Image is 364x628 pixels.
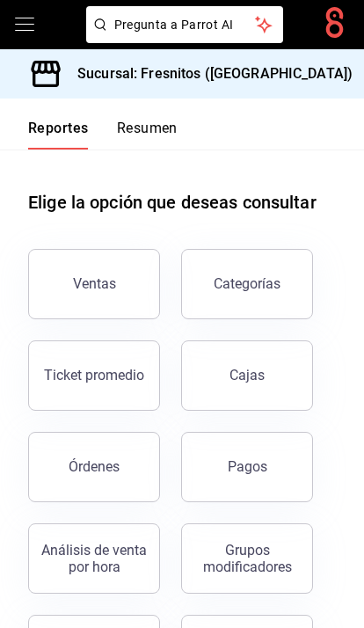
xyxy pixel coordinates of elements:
button: Ticket promedio [28,340,160,411]
button: Resumen [117,120,178,150]
div: Ventas [73,275,116,292]
div: Ticket promedio [44,367,144,383]
button: Categorías [181,249,313,319]
div: Grupos modificadores [193,542,302,575]
button: Grupos modificadores [181,523,313,594]
button: Reportes [28,120,89,150]
h3: Sucursal: Fresnitos ([GEOGRAPHIC_DATA]) [63,63,353,84]
div: Cajas [229,365,266,386]
div: Análisis de venta por hora [40,542,149,575]
button: Ventas [28,249,160,319]
button: Análisis de venta por hora [28,523,160,594]
div: navigation tabs [28,120,178,150]
span: Pregunta a Parrot AI [114,16,256,34]
button: Pagos [181,432,313,502]
a: Cajas [181,340,313,411]
button: Pregunta a Parrot AI [86,6,283,43]
button: open drawer [14,14,35,35]
button: Órdenes [28,432,160,502]
div: Órdenes [69,458,120,475]
div: Pagos [228,458,267,475]
div: Categorías [214,275,280,292]
h1: Elige la opción que deseas consultar [28,189,317,215]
